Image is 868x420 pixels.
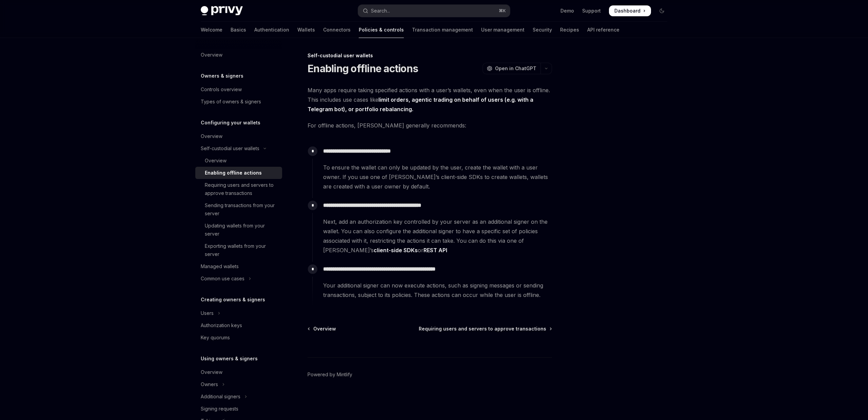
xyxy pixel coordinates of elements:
span: Next, add an authorization key controlled by your server as an additional signer on the wallet. Y... [323,217,552,255]
div: Self-custodial user wallets [201,144,259,153]
div: Requiring users and servers to approve transactions [205,181,278,197]
a: Transaction management [412,22,473,38]
div: Signing requests [201,405,238,413]
div: Overview [205,157,226,165]
div: Updating wallets from your server [205,222,278,238]
a: Policies & controls [359,22,404,38]
div: Overview [201,368,222,376]
a: Wallets [297,22,315,38]
a: Signing requests [195,403,282,415]
h5: Using owners & signers [201,355,258,363]
div: Additional signers [201,393,240,401]
div: Owners [201,380,218,388]
div: Types of owners & signers [201,98,261,106]
div: Overview [201,51,222,59]
button: Toggle dark mode [656,5,667,16]
a: Enabling offline actions [195,167,282,179]
a: Security [533,22,552,38]
a: Overview [195,155,282,167]
a: Requiring users and servers to approve transactions [195,179,282,199]
a: User management [481,22,525,38]
a: Managed wallets [195,260,282,273]
div: Self-custodial user wallets [308,52,552,59]
span: Dashboard [614,7,640,14]
a: Dashboard [609,5,651,16]
h5: Configuring your wallets [201,119,260,127]
h1: Enabling offline actions [308,62,418,75]
span: To ensure the wallet can only be updated by the user, create the wallet with a user owner. If you... [323,163,552,191]
button: Toggle Additional signers section [195,391,282,403]
button: Toggle Self-custodial user wallets section [195,142,282,155]
div: Sending transactions from your server [205,201,278,218]
a: Basics [231,22,246,38]
span: For offline actions, [PERSON_NAME] generally recommends: [308,121,552,130]
a: Powered by Mintlify [308,371,352,378]
h5: Creating owners & signers [201,296,265,304]
a: Updating wallets from your server [195,220,282,240]
div: Managed wallets [201,262,239,271]
div: Authorization keys [201,321,242,329]
a: Requiring users and servers to approve transactions [419,325,551,332]
a: Overview [308,325,336,332]
div: Controls overview [201,85,242,94]
div: Exporting wallets from your server [205,242,278,258]
a: Overview [195,49,282,61]
span: Requiring users and servers to approve transactions [419,325,546,332]
a: Overview [195,130,282,142]
a: Support [582,7,601,14]
div: Enabling offline actions [205,169,262,177]
button: Open in ChatGPT [482,63,540,74]
a: API reference [587,22,619,38]
span: Open in ChatGPT [495,65,536,72]
a: Welcome [201,22,222,38]
a: Recipes [560,22,579,38]
div: Search... [371,7,390,15]
a: Connectors [323,22,351,38]
div: Common use cases [201,275,244,283]
a: Overview [195,366,282,378]
button: Toggle Owners section [195,378,282,391]
div: Users [201,309,214,317]
button: Toggle Common use cases section [195,273,282,285]
a: client-side SDKs [374,247,418,254]
div: Overview [201,132,222,140]
a: Key quorums [195,332,282,344]
a: Demo [560,7,574,14]
a: Sending transactions from your server [195,199,282,220]
span: Your additional signer can now execute actions, such as signing messages or sending transactions,... [323,281,552,300]
h5: Owners & signers [201,72,243,80]
button: Open search [358,5,510,17]
button: Toggle Users section [195,307,282,319]
a: Exporting wallets from your server [195,240,282,260]
div: Key quorums [201,334,230,342]
span: Many apps require taking specified actions with a user’s wallets, even when the user is offline. ... [308,85,552,114]
a: Authentication [254,22,289,38]
strong: limit orders, agentic trading on behalf of users (e.g. with a Telegram bot), or portfolio rebalan... [308,96,533,113]
a: Controls overview [195,83,282,96]
img: dark logo [201,6,243,16]
a: Authorization keys [195,319,282,332]
span: Overview [313,325,336,332]
a: Types of owners & signers [195,96,282,108]
span: ⌘ K [499,8,506,14]
a: REST API [423,247,447,254]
